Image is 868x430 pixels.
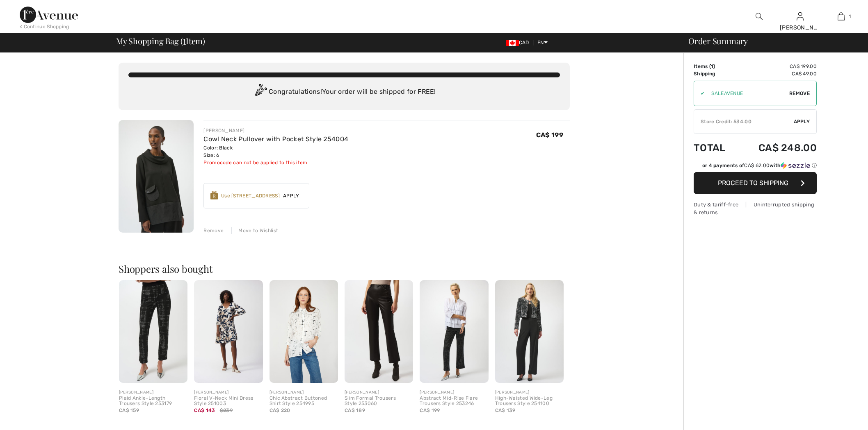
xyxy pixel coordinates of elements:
div: Use [STREET_ADDRESS] [221,192,280,199]
img: Floral V-Neck Mini Dress Style 251003 [194,280,263,383]
input: Promo code [705,81,789,106]
td: CA$ 248.00 [737,134,817,162]
div: Floral V-Neck Mini Dress Style 251003 [194,396,263,407]
span: CA$ 220 [270,407,290,413]
span: CA$ 159 [119,407,139,413]
td: Total [694,134,737,162]
img: Abstract Mid-Rise Flare Trousers Style 253246 [420,280,488,383]
img: Sezzle [781,162,810,169]
span: CA$ 199 [536,131,563,139]
span: CAD [506,40,532,45]
div: ✔ [694,90,705,97]
span: EN [537,40,548,45]
a: Sign In [797,12,804,20]
img: Reward-Logo.svg [210,191,218,199]
td: Shipping [694,70,737,77]
div: Plaid Ankle-Length Trousers Style 253179 [119,396,187,407]
div: Order Summary [678,37,863,45]
span: 1 [183,35,186,45]
a: 1 [821,11,861,21]
div: < Continue Shopping [20,23,69,30]
div: Move to Wishlist [231,227,278,234]
div: [PERSON_NAME] [270,389,338,396]
td: CA$ 199.00 [737,63,817,70]
img: Canadian Dollar [506,40,519,46]
td: CA$ 49.00 [737,70,817,77]
img: My Info [797,11,804,21]
a: Cowl Neck Pullover with Pocket Style 254004 [203,135,348,143]
span: My Shopping Bag ( Item) [116,37,205,45]
div: [PERSON_NAME] [345,389,413,396]
button: Proceed to Shipping [694,172,817,194]
span: CA$ 139 [495,407,516,413]
div: [PERSON_NAME] [203,127,348,134]
img: Congratulation2.svg [252,84,269,100]
div: Congratulations! Your order will be shipped for FREE! [128,84,560,100]
div: [PERSON_NAME] [420,389,488,396]
img: Plaid Ankle-Length Trousers Style 253179 [119,280,187,383]
img: 1ère Avenue [20,7,78,23]
span: Proceed to Shipping [718,179,788,187]
div: Chic Abstract Buttoned Shirt Style 254995 [270,396,338,407]
div: or 4 payments ofCA$ 62.00withSezzle Click to learn more about Sezzle [694,162,817,172]
span: 1 [849,13,851,20]
div: Color: Black Size: 6 [203,144,348,159]
h2: Shoppers also bought [119,264,570,274]
div: Slim Formal Trousers Style 253060 [345,396,413,407]
span: $239 [220,407,233,414]
div: [PERSON_NAME] [194,389,263,396]
img: search the website [756,11,763,21]
div: High-Waisted Wide-Leg Trousers Style 254100 [495,396,564,407]
span: Apply [280,192,303,199]
div: Duty & tariff-free | Uninterrupted shipping & returns [694,201,817,216]
span: CA$ 199 [420,407,440,413]
img: My Bag [838,11,845,21]
div: [PERSON_NAME] [119,389,187,396]
span: CA$ 189 [345,407,365,413]
div: [PERSON_NAME] [495,389,564,396]
div: Remove [203,227,224,234]
td: Items ( ) [694,63,737,70]
img: Cowl Neck Pullover with Pocket Style 254004 [119,120,194,233]
div: or 4 payments of with [702,162,817,169]
span: Apply [794,118,810,125]
div: Promocode can not be applied to this item [203,159,348,166]
div: Abstract Mid-Rise Flare Trousers Style 253246 [420,396,488,407]
span: 1 [711,63,713,69]
div: [PERSON_NAME] [780,23,820,32]
img: High-Waisted Wide-Leg Trousers Style 254100 [495,280,564,383]
span: Remove [789,90,810,97]
span: CA$ 143 [194,407,215,413]
img: Chic Abstract Buttoned Shirt Style 254995 [270,280,338,383]
div: Store Credit: 534.00 [694,118,794,125]
img: Slim Formal Trousers Style 253060 [345,280,413,383]
span: CA$ 62.00 [744,163,770,168]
